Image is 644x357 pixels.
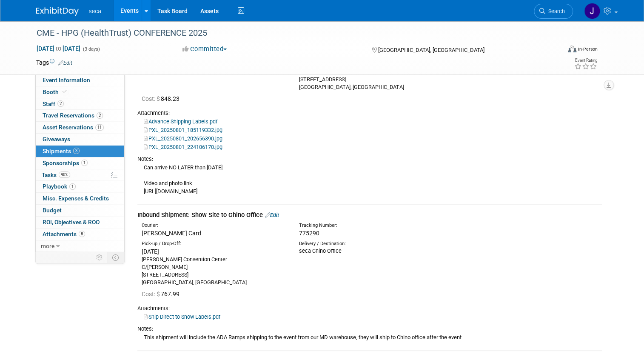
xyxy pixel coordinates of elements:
[43,100,64,107] span: Staff
[36,58,72,67] td: Tags
[534,4,573,19] a: Search
[545,8,565,14] span: Search
[36,240,124,252] a: more
[95,124,104,131] span: 11
[63,89,67,94] i: Booth reservation complete
[36,98,124,110] a: Staff2
[58,60,72,66] a: Edit
[54,45,63,52] span: to
[142,229,287,237] div: [PERSON_NAME] Card
[137,211,602,220] div: Inbound Shipment: Show Site to Chino Office
[59,171,70,178] span: 90%
[142,222,287,229] div: Courier:
[43,124,104,131] span: Asset Reservations
[57,100,64,107] span: 2
[43,89,68,95] span: Booth
[36,169,124,181] a: Tasks90%
[142,240,287,247] div: Pick-up / Drop-Off:
[142,95,161,102] span: Cost: $
[36,134,124,145] a: Giveaways
[89,8,102,14] span: seca
[36,110,124,121] a: Travel Reservations2
[41,243,54,249] span: more
[137,155,602,163] div: Notes:
[299,222,483,229] div: Tracking Number:
[43,112,103,119] span: Travel Reservations
[299,247,444,255] div: seca Chino Office
[568,46,576,52] img: Format-Inperson.png
[43,219,100,226] span: ROI, Objectives & ROO
[144,135,222,142] a: PXL_20250801_202656390.jpg
[36,181,124,192] a: Playbook1
[574,58,597,63] div: Event Rating
[137,325,602,333] div: Notes:
[137,305,602,312] div: Attachments:
[36,86,124,98] a: Booth
[79,231,85,237] span: 8
[82,46,100,52] span: (3 days)
[36,7,79,16] img: ExhibitDay
[142,291,161,297] span: Cost: $
[43,136,70,143] span: Giveaways
[43,148,80,154] span: Shipments
[142,95,183,102] span: 848.23
[36,228,124,240] a: Attachments8
[299,230,319,237] span: 775290
[584,3,600,19] img: Jose Gregory
[137,163,602,195] div: Can arrive NO LATER than [DATE] Video and photo link [URL][DOMAIN_NAME]
[36,157,124,169] a: Sponsorships1
[180,45,230,54] button: Committed
[142,247,287,256] div: [DATE]
[144,118,217,125] a: Advance Shipping Labels.pdf
[73,148,80,154] span: 3
[69,183,76,190] span: 1
[43,160,88,166] span: Sponsorships
[43,231,85,237] span: Attachments
[34,26,550,41] div: CME - HPG (HealthTrust) CONFERENCE 2025
[36,193,124,204] a: Misc. Expenses & Credits
[107,252,124,263] td: Toggle Event Tabs
[144,314,220,320] a: Ship Direct to Show Labels.pdf
[36,217,124,228] a: ROI, Objectives & ROO
[137,333,602,342] div: This shipment will include the ADA Ramps shipping to the event from our MD warehouse, they will s...
[92,252,107,263] td: Personalize Event Tab Strip
[36,74,124,86] a: Event Information
[142,256,287,286] div: [PERSON_NAME] Convention Center C/[PERSON_NAME] [STREET_ADDRESS] [GEOGRAPHIC_DATA], [GEOGRAPHIC_D...
[97,112,103,119] span: 2
[578,46,598,52] div: In-Person
[137,109,602,117] div: Attachments:
[43,183,76,190] span: Playbook
[43,207,62,214] span: Budget
[265,212,279,218] a: Edit
[36,122,124,133] a: Asset Reservations11
[43,77,90,83] span: Event Information
[515,44,598,57] div: Event Format
[142,291,183,297] span: 767.99
[144,127,222,133] a: PXL_20250801_185119332.jpg
[43,195,109,202] span: Misc. Expenses & Credits
[144,144,222,150] a: PXL_20250801_224106170.jpg
[36,205,124,216] a: Budget
[42,171,70,178] span: Tasks
[36,45,81,52] span: [DATE] [DATE]
[378,47,484,53] span: [GEOGRAPHIC_DATA], [GEOGRAPHIC_DATA]
[36,146,124,157] a: Shipments3
[299,240,444,247] div: Delivery / Destination:
[81,160,88,166] span: 1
